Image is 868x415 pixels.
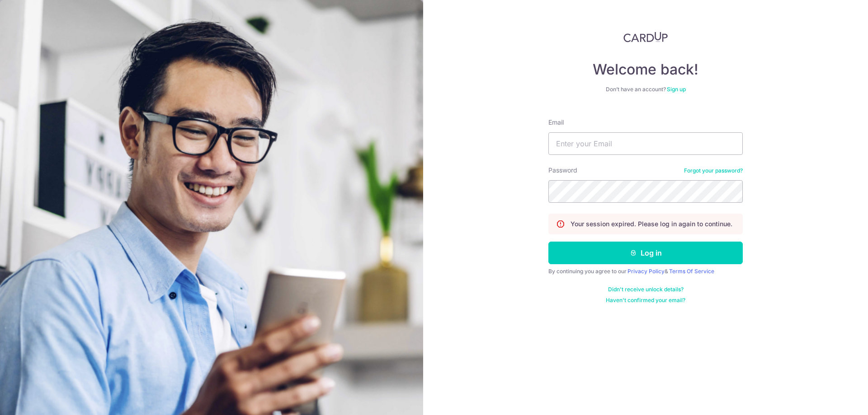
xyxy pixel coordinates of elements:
[627,268,665,275] a: Privacy Policy
[548,86,743,93] div: Don’t have an account?
[669,268,714,275] a: Terms Of Service
[548,61,743,79] h4: Welcome back!
[548,132,743,155] input: Enter your Email
[548,118,564,127] label: Email
[667,86,686,93] a: Sign up
[684,167,743,174] a: Forgot your password?
[548,242,743,264] button: Log in
[548,268,743,275] div: By continuing you agree to our &
[548,166,577,175] label: Password
[571,219,732,228] p: Your session expired. Please log in again to continue.
[606,297,685,304] a: Haven't confirmed your email?
[608,286,684,293] a: Didn't receive unlock details?
[623,32,668,42] img: CardUp Logo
